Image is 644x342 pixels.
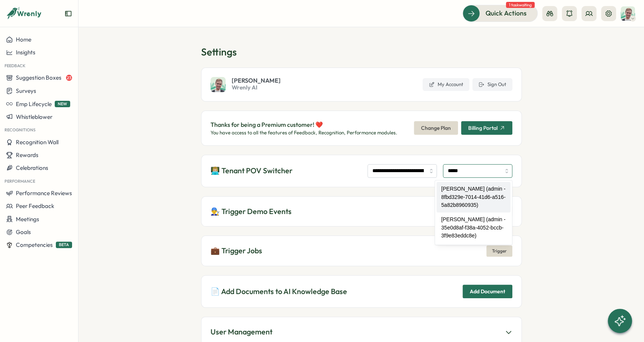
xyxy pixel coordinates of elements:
span: Add Document [470,285,505,298]
span: Suggestion Boxes [16,74,61,81]
span: Quick Actions [486,8,527,18]
span: Surveys [16,87,36,94]
span: Peer Feedback [16,202,54,210]
button: Quick Actions [463,5,538,22]
span: My Account [438,81,463,88]
button: Sign Out [472,78,512,91]
button: Billing Portal [461,121,512,135]
p: You have access to all the features of Feedback, Recognition, Performance modules. [211,129,397,136]
span: Recognition Wall [16,139,58,146]
span: 1 task waiting [506,2,535,8]
span: Goals [16,228,31,236]
div: User Management [211,326,272,338]
p: 📄 Add Documents to AI Knowledge Base [211,286,347,297]
span: [PERSON_NAME] [232,77,281,83]
div: [PERSON_NAME] (admin - 35e0d8af-f38a-4052-bccb-3f9e83eddc8e) [437,213,510,243]
span: Whistleblower [16,113,52,120]
div: [PERSON_NAME] (admin - 8fbd329e-7014-41d6-a516-5a82b8960935) [437,182,510,213]
p: 💼 Trigger Jobs [211,245,262,257]
p: Thanks for being a Premium customer! ❤️ [211,120,397,129]
span: Change Plan [421,122,451,134]
span: Competencies [16,241,53,248]
button: Add Document [463,285,512,298]
h1: Settings [201,45,522,59]
button: Change Plan [414,121,458,135]
span: 23 [66,75,72,81]
span: Home [16,36,31,43]
span: BETA [56,242,72,248]
p: 👨‍🔧 Trigger Demo Events [211,206,292,217]
img: Matt Brooks [211,77,226,92]
p: 👨🏼‍💻 Tenant POV Switcher [211,165,292,177]
span: Celebrations [16,164,48,171]
span: NEW [55,101,70,107]
span: Performance Reviews [16,189,72,197]
a: My Account [423,78,469,91]
span: Emp Lifecycle [16,100,52,108]
button: Expand sidebar [65,10,72,17]
span: Trigger [492,246,507,256]
span: Insights [16,49,35,56]
span: Billing Portal [468,125,498,131]
button: User Management [211,326,512,338]
span: Meetings [16,216,39,223]
span: Wrenly AI [232,83,281,92]
button: Trigger [486,245,512,257]
img: Matt Brooks [621,6,635,21]
span: Rewards [16,151,38,159]
span: Sign Out [487,81,506,88]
